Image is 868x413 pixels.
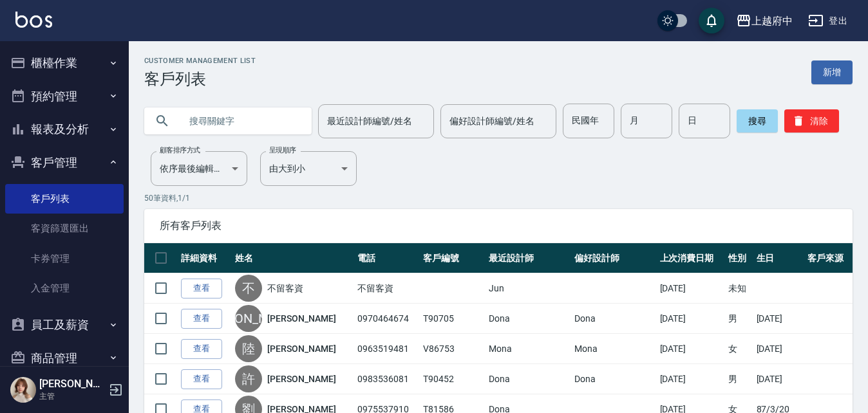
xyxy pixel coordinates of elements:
th: 最近設計師 [486,243,571,273]
td: 女 [725,334,753,364]
div: [PERSON_NAME] [235,305,262,332]
a: 新增 [811,60,853,84]
th: 姓名 [232,243,354,273]
h2: Customer Management List [144,57,256,65]
a: 查看 [181,369,222,389]
th: 上次消費日期 [657,243,726,273]
img: Logo [15,12,52,28]
a: 客資篩選匯出 [5,214,124,243]
div: 不 [235,275,262,302]
th: 客戶編號 [420,243,486,273]
td: [DATE] [753,304,804,334]
a: 卡券管理 [5,244,124,273]
td: 未知 [725,273,753,304]
td: [DATE] [657,364,726,394]
th: 偏好設計師 [571,243,657,273]
h3: 客戶列表 [144,70,256,88]
a: [PERSON_NAME] [267,372,335,385]
a: 入金管理 [5,273,124,303]
td: T90705 [420,304,486,334]
td: [DATE] [657,304,726,334]
button: 搜尋 [737,109,778,133]
td: 不留客資 [354,273,420,304]
span: 所有客戶列表 [160,219,837,232]
td: 男 [725,364,753,394]
button: 上越府中 [731,8,798,34]
td: Dona [571,304,657,334]
button: 預約管理 [5,80,124,113]
td: [DATE] [657,334,726,364]
a: 查看 [181,339,222,359]
div: 陸 [235,335,262,362]
td: Jun [486,273,571,304]
td: [DATE] [657,273,726,304]
h5: [PERSON_NAME] [39,378,105,390]
img: Person [10,377,36,403]
th: 生日 [753,243,804,273]
p: 主管 [39,390,105,402]
div: 依序最後編輯時間 [151,151,247,186]
td: Mona [486,334,571,364]
div: 由大到小 [260,151,357,186]
th: 詳細資料 [178,243,232,273]
th: 客戶來源 [804,243,853,273]
td: V86753 [420,334,486,364]
button: 清除 [784,109,839,133]
a: 查看 [181,279,222,298]
th: 性別 [725,243,753,273]
a: 不留客資 [267,282,303,295]
td: [DATE] [753,364,804,394]
th: 電話 [354,243,420,273]
div: 上越府中 [751,13,793,29]
td: 0983536081 [354,364,420,394]
td: Dona [571,364,657,394]
td: Mona [571,334,657,364]
label: 顧客排序方式 [160,145,200,155]
td: 0963519481 [354,334,420,364]
td: T90452 [420,364,486,394]
td: 男 [725,304,753,334]
button: save [699,8,724,33]
td: Dona [486,364,571,394]
button: 登出 [803,9,853,33]
button: 員工及薪資 [5,308,124,342]
a: 客戶列表 [5,184,124,214]
a: [PERSON_NAME] [267,342,335,355]
div: 許 [235,365,262,392]
button: 客戶管理 [5,146,124,179]
p: 50 筆資料, 1 / 1 [144,192,853,204]
button: 櫃檯作業 [5,46,124,80]
label: 呈現順序 [269,145,296,155]
input: 搜尋關鍵字 [180,104,301,138]
td: [DATE] [753,334,804,364]
button: 報表及分析 [5,113,124,146]
a: [PERSON_NAME] [267,312,335,325]
button: 商品管理 [5,342,124,375]
a: 查看 [181,309,222,329]
td: 0970464674 [354,304,420,334]
td: Dona [486,304,571,334]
